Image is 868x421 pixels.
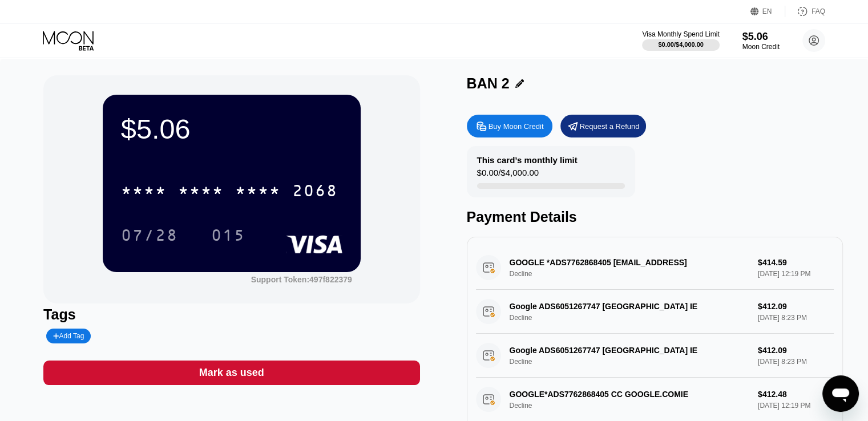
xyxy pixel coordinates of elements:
div: EN [762,7,772,15]
div: FAQ [812,7,825,15]
div: 2068 [292,183,338,201]
div: Add Tag [53,332,84,340]
div: Mark as used [43,361,419,385]
div: $5.06Moon Credit [742,31,780,51]
div: FAQ [785,6,825,17]
div: Tags [43,306,419,323]
div: Support Token:497f822379 [251,275,352,284]
div: Visa Monthly Spend Limit$0.00/$4,000.00 [642,30,719,51]
div: 07/28 [112,221,187,249]
div: Buy Moon Credit [488,122,544,131]
div: Request a Refund [560,115,646,137]
div: Add Tag [46,329,91,343]
div: Mark as used [199,366,264,379]
div: This card’s monthly limit [477,155,578,165]
div: EN [750,6,785,17]
div: 015 [203,221,254,249]
div: $0.00 / $4,000.00 [477,168,539,183]
div: Moon Credit [742,43,780,51]
div: Visa Monthly Spend Limit [642,30,719,38]
div: Request a Refund [580,122,640,131]
div: $5.06 [121,113,342,145]
div: 015 [211,228,245,246]
div: Payment Details [467,209,843,225]
div: BAN 2 [467,75,510,92]
iframe: Viestintäikkunan käynnistyspainike [822,375,859,412]
div: 07/28 [121,228,178,246]
div: Support Token: 497f822379 [251,275,352,284]
div: $0.00 / $4,000.00 [658,41,704,48]
div: $5.06 [742,31,780,43]
div: Buy Moon Credit [467,115,552,137]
